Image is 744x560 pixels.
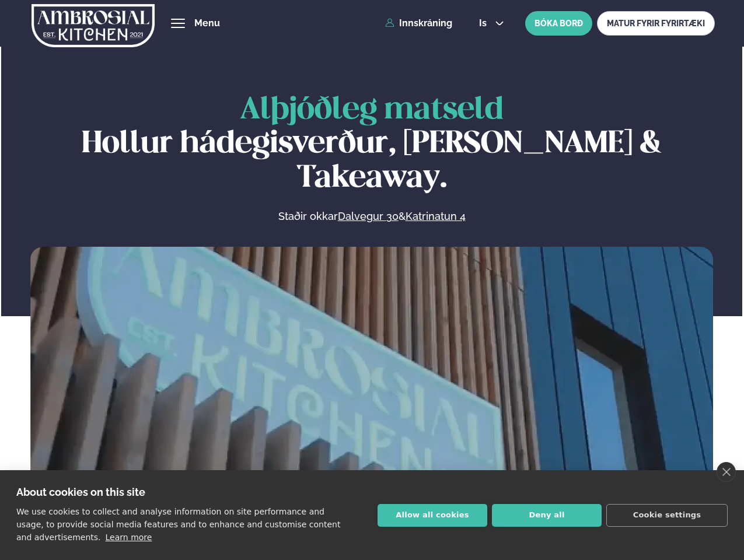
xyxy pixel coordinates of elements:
a: Katrinatun 4 [406,209,466,223]
button: hamburger [171,16,185,30]
a: Learn more [106,533,152,542]
p: Staðir okkar & [151,209,592,223]
h1: Hollur hádegisverður, [PERSON_NAME] & Takeaway. [30,93,713,195]
button: Deny all [492,504,602,527]
p: We use cookies to collect and analyse information on site performance and usage, to provide socia... [16,507,340,542]
a: MATUR FYRIR FYRIRTÆKI [597,11,715,36]
button: is [470,19,514,28]
strong: About cookies on this site [16,486,145,498]
a: close [717,462,736,482]
a: Innskráning [385,18,452,29]
button: BÓKA BORÐ [525,11,592,36]
span: is [479,19,490,28]
span: Alþjóðleg matseld [240,96,504,125]
a: Dalvegur 30 [338,209,399,223]
img: logo [32,2,155,50]
button: Allow all cookies [378,504,487,527]
button: Cookie settings [606,504,728,527]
